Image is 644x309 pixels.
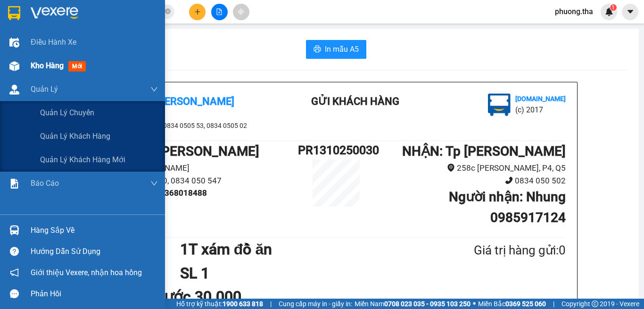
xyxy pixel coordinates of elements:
[107,120,276,131] li: 0834 0505 53, 0834 0505 02
[306,40,366,59] button: printerIn mẫu A5
[40,107,94,119] span: Quản lý chuyến
[79,45,130,56] li: (c) 2017
[478,299,546,309] span: Miền Bắc
[107,174,298,187] li: 0834 050 500, 0834 050 547
[238,8,244,15] span: aim
[180,238,428,261] h1: 1T xám đồ ăn
[8,6,20,20] img: logo-vxr
[314,45,321,54] span: printer
[402,143,566,159] b: NHẬN : Tp [PERSON_NAME]
[79,36,130,43] b: [DOMAIN_NAME]
[9,38,19,48] img: warehouse-icon
[31,267,142,278] span: Giới thiệu Vexere, nhận hoa hồng
[31,61,64,70] span: Kho hàng
[223,300,263,308] strong: 1900 633 818
[31,83,58,95] span: Quản Lý
[9,85,19,95] img: warehouse-icon
[279,299,352,309] span: Cung cấp máy in - giấy in:
[428,241,566,260] div: Giá trị hàng gửi: 0
[176,299,263,309] span: Hỗ trợ kỹ thuật:
[9,61,19,71] img: warehouse-icon
[355,299,471,309] span: Miền Nam
[31,36,76,48] span: Điều hành xe
[298,141,374,159] h1: PR1310250030
[189,4,206,20] button: plus
[374,174,566,187] li: 0834 050 502
[40,130,110,142] span: Quản lý khách hàng
[10,268,19,277] span: notification
[447,164,455,172] span: environment
[165,8,171,16] span: close-circle
[270,299,272,309] span: |
[592,301,598,307] span: copyright
[515,95,566,103] b: [DOMAIN_NAME]
[180,261,428,285] h1: SL 1
[40,154,125,166] span: Quản lý khách hàng mới
[68,61,86,71] span: mới
[325,43,359,55] span: In mẫu A5
[547,6,601,17] span: phuong.tha
[31,287,158,301] div: Phản hồi
[605,8,613,16] img: icon-new-feature
[626,8,635,16] span: caret-down
[31,177,59,189] span: Báo cáo
[9,225,19,235] img: warehouse-icon
[374,162,566,174] li: 258c [PERSON_NAME], P4, Q5
[384,300,471,308] strong: 0708 023 035 - 0935 103 250
[12,61,53,105] b: [PERSON_NAME]
[107,162,298,174] li: 08 [PERSON_NAME]
[107,285,258,309] div: Đã Trả Cước 30.000
[102,12,125,34] img: logo.jpg
[211,4,228,20] button: file-add
[311,95,399,107] b: Gửi khách hàng
[165,8,171,14] span: close-circle
[505,300,546,308] strong: 0369 525 060
[107,143,259,159] b: GỬI : VP [PERSON_NAME]
[10,247,19,256] span: question-circle
[553,299,554,309] span: |
[515,104,566,116] li: (c) 2017
[233,4,249,20] button: aim
[610,4,617,11] sup: 1
[150,180,158,187] span: down
[31,223,158,238] div: Hàng sắp về
[216,8,223,15] span: file-add
[155,95,234,107] b: [PERSON_NAME]
[58,14,93,58] b: Gửi khách hàng
[449,189,566,225] b: Người nhận : Nhung 0985917124
[150,86,158,93] span: down
[473,302,476,306] span: ⚪️
[622,4,638,20] button: caret-down
[10,289,19,298] span: message
[488,94,511,116] img: logo.jpg
[31,245,158,259] div: Hướng dẫn sử dụng
[611,4,615,11] span: 1
[194,8,201,15] span: plus
[505,176,513,184] span: phone
[9,179,19,189] img: solution-icon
